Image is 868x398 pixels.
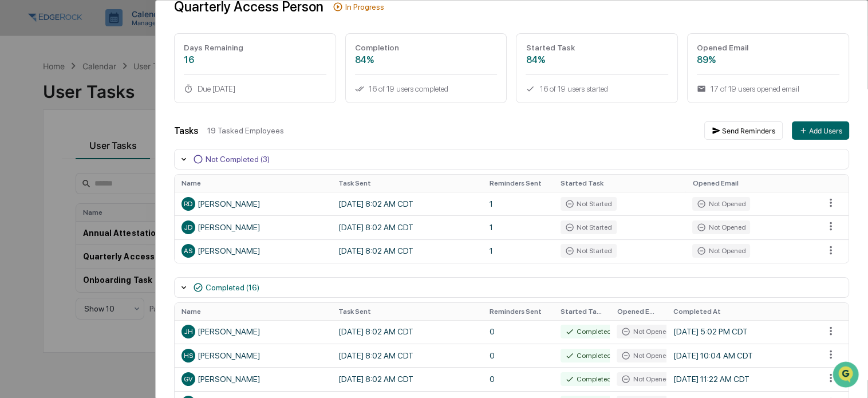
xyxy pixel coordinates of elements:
div: Not Started [561,220,617,234]
th: Started Task [554,175,686,192]
div: Tasks [174,125,198,136]
img: Jack Rasmussen [11,258,30,277]
td: 1 [483,192,554,215]
th: Completed At [666,303,818,320]
th: Opened Email [610,303,666,320]
div: [PERSON_NAME] [182,197,325,211]
td: [DATE] 8:02 AM CDT [332,239,483,263]
td: [DATE] 8:02 AM CDT [332,367,483,391]
div: Completion [355,43,498,52]
button: back [11,9,25,23]
img: Screenshot 2025-10-09 at 2.26.15 PM.png [42,9,192,81]
img: 1746055101610-c473b297-6a78-478c-a979-82029cc54cd1 [23,82,32,91]
div: Not Started [561,244,617,258]
img: 1746055101610-c473b297-6a78-478c-a979-82029cc54cd1 [23,270,32,279]
td: [DATE] 8:02 AM CDT [332,320,483,344]
div: Started Task [526,43,668,52]
button: Add Users [792,121,849,140]
div: Due [DATE] [184,84,326,93]
div: 16 of 19 users started [526,84,668,93]
div: Not Opened [617,325,674,338]
div: [PERSON_NAME] [182,349,325,362]
td: [DATE] 5:02 PM CDT [666,320,818,344]
td: [DATE] 10:04 AM CDT [666,344,818,367]
th: Name [175,175,332,192]
div: 17 of 19 users opened email [697,84,839,93]
span: • [96,96,100,105]
p: Hi [PERSON_NAME] you're doing well! Wanted to reach out because we set up the multi-organizationa... [42,177,192,273]
span: JD [184,223,192,231]
th: Reminders Sent [483,175,554,192]
th: Reminders Sent [483,303,554,320]
img: Jack Rasmussen [11,70,30,89]
div: [PERSON_NAME] [182,372,325,386]
span: [DATE] [102,96,126,105]
div: Completed [561,372,616,386]
td: 1 [483,215,554,239]
div: Completed [561,325,616,338]
span: GV [184,375,193,383]
th: Name [175,303,332,320]
div: 16 of 19 users completed [355,84,498,93]
div: [PERSON_NAME] [182,325,325,338]
button: Send [198,301,212,315]
span: [DATE] [185,148,208,157]
img: Go home [30,9,44,23]
div: Completed [561,349,616,362]
div: 89% [697,54,839,65]
div: Perfect thanks! [143,127,203,140]
iframe: Open customer support [831,360,862,391]
td: 0 [483,367,554,391]
td: [DATE] 8:02 AM CDT [332,215,483,239]
th: Started Task [554,303,610,320]
div: Completed (16) [206,283,259,292]
td: [DATE] 8:02 AM CDT [332,192,483,215]
td: 0 [483,320,554,344]
div: 84% [355,54,498,65]
div: Not Opened [692,197,750,211]
div: 19 Tasked Employees [207,126,695,135]
span: HS [184,352,193,360]
td: 0 [483,344,554,367]
div: [PERSON_NAME] [182,244,325,258]
span: JH [184,328,193,336]
button: Send Reminders [704,121,783,140]
th: Task Sent [332,303,483,320]
div: [PERSON_NAME] [182,220,325,234]
td: 1 [483,239,554,263]
span: [PERSON_NAME] [37,96,94,105]
div: In Progress [345,2,384,11]
th: Task Sent [332,175,483,192]
span: RD [184,200,192,208]
div: Not Opened [692,220,750,234]
div: Not Opened [617,349,674,362]
div: Days Remaining [184,43,326,52]
div: Not Opened [692,244,750,258]
div: Opened Email [697,43,839,52]
div: Not Started [561,197,617,211]
div: 16 [184,54,326,65]
td: [DATE] 11:22 AM CDT [666,367,818,391]
span: AS [184,247,192,255]
td: [DATE] 8:02 AM CDT [332,344,483,367]
th: Opened Email [685,175,818,192]
div: 84% [526,54,668,65]
div: Not Completed (3) [206,155,270,164]
div: Not Opened [617,372,674,386]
